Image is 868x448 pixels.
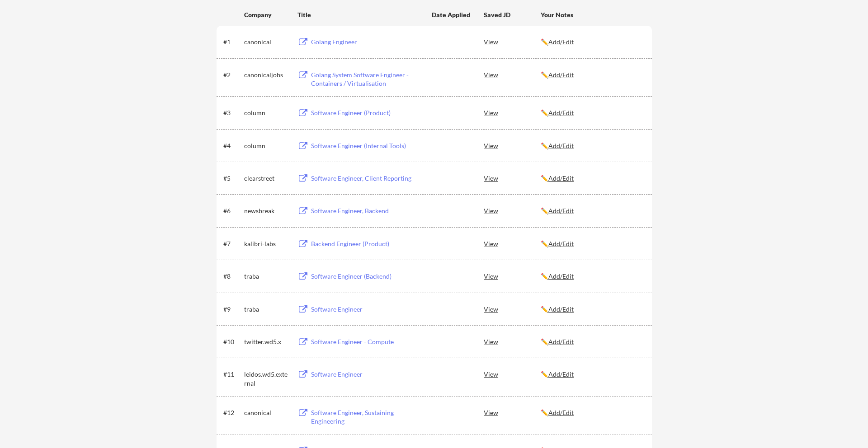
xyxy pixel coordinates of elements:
[541,206,644,215] div: ✏️
[548,71,574,79] u: Add/Edit
[223,305,241,314] div: #9
[244,10,289,19] div: Company
[548,305,574,313] u: Add/Edit
[484,366,541,382] div: View
[244,37,289,47] div: canonical
[548,142,574,149] u: Add/Edit
[548,338,574,345] u: Add/Edit
[311,239,423,248] div: Backend Engineer (Product)
[484,268,541,284] div: View
[484,170,541,186] div: View
[541,10,644,19] div: Your Notes
[484,202,541,219] div: View
[548,272,574,280] u: Add/Edit
[311,408,423,426] div: Software Engineer, Sustaining Engineering
[223,370,241,379] div: #11
[223,70,241,79] div: #2
[223,141,241,150] div: #4
[541,141,644,150] div: ✏️
[541,239,644,248] div: ✏️
[223,272,241,281] div: #8
[223,174,241,183] div: #5
[484,33,541,50] div: View
[541,37,644,47] div: ✏️
[548,409,574,416] u: Add/Edit
[244,239,289,248] div: kalibri-labs
[548,109,574,117] u: Add/Edit
[541,108,644,117] div: ✏️
[244,337,289,346] div: twitter.wd5.x
[541,337,644,346] div: ✏️
[541,272,644,281] div: ✏️
[244,108,289,117] div: column
[311,141,423,150] div: Software Engineer (Internal Tools)
[244,408,289,417] div: canonical
[223,408,241,417] div: #12
[484,104,541,121] div: View
[311,337,423,346] div: Software Engineer - Compute
[548,174,574,182] u: Add/Edit
[244,206,289,215] div: newsbreak
[311,305,423,314] div: Software Engineer
[311,37,423,47] div: Golang Engineer
[548,240,574,247] u: Add/Edit
[244,70,289,79] div: canonicaljobs
[541,174,644,183] div: ✏️
[484,235,541,252] div: View
[223,37,241,47] div: #1
[311,370,423,379] div: Software Engineer
[541,70,644,79] div: ✏️
[484,333,541,350] div: View
[311,108,423,117] div: Software Engineer (Product)
[244,305,289,314] div: traba
[484,6,541,23] div: Saved JD
[311,70,423,88] div: Golang System Software Engineer - Containers / Virtualisation
[244,141,289,150] div: column
[311,206,423,215] div: Software Engineer, Backend
[432,10,472,19] div: Date Applied
[484,66,541,83] div: View
[541,305,644,314] div: ✏️
[541,370,644,379] div: ✏️
[311,174,423,183] div: Software Engineer, Client Reporting
[223,337,241,346] div: #10
[223,108,241,117] div: #3
[311,272,423,281] div: Software Engineer (Backend)
[484,404,541,420] div: View
[223,206,241,215] div: #6
[297,10,423,19] div: Title
[548,370,574,378] u: Add/Edit
[548,38,574,46] u: Add/Edit
[244,174,289,183] div: clearstreet
[244,272,289,281] div: traba
[484,137,541,154] div: View
[548,207,574,215] u: Add/Edit
[223,239,241,248] div: #7
[541,408,644,417] div: ✏️
[484,301,541,317] div: View
[244,370,289,387] div: leidos.wd5.external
